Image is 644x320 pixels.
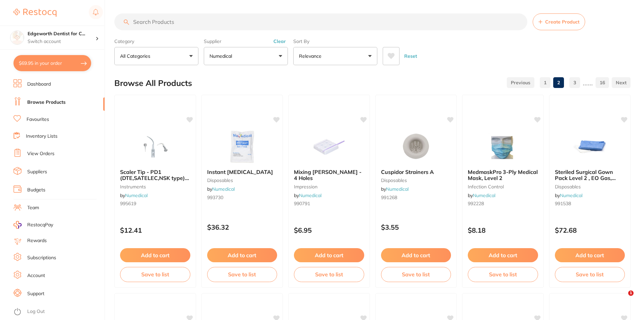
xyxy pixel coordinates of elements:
[207,169,273,175] span: Instant [MEDICAL_DATA]
[386,186,409,192] a: Numedical
[27,116,49,123] a: Favourites
[468,184,538,189] small: infection control
[293,47,377,65] button: Relevance
[468,169,538,181] b: MedmaskPro 3-Ply Medical Mask, Level 2
[294,267,364,282] button: Save to list
[381,186,409,192] span: by
[555,200,571,207] span: 991538
[293,38,377,44] label: Sort By
[114,38,198,44] label: Category
[28,38,96,45] p: Switch account
[468,267,538,282] button: Save to list
[27,308,45,315] a: Log Out
[114,13,527,30] input: Search Products
[204,47,288,65] button: Numedical
[583,79,593,87] p: ......
[27,222,53,228] span: RestocqPay
[10,31,24,44] img: Edgeworth Dentist for Chickens
[560,192,582,198] a: Numedical
[394,130,438,164] img: Cuspidor Strainers A
[133,130,177,164] img: Scaler Tip - PD1 (DTE,SATELEC,NSK type), PERIODONTAL
[13,221,22,229] img: RestocqPay
[27,150,54,157] a: View Orders
[212,186,235,192] a: Numedical
[381,267,451,282] button: Save to list
[13,9,56,17] img: Restocq Logo
[27,272,45,279] a: Account
[114,79,192,88] h2: Browse All Products
[120,53,153,59] p: All Categories
[381,223,451,231] p: $3.55
[628,290,634,296] span: 1
[294,226,364,234] p: $6.95
[555,267,625,282] button: Save to list
[207,194,223,200] span: 993730
[596,76,609,89] a: 16
[13,5,56,20] a: Restocq Logo
[555,226,625,234] p: $72.68
[120,248,190,262] button: Add to cart
[120,192,148,198] span: by
[294,184,364,189] small: impression
[533,13,585,30] button: Create Product
[481,130,525,164] img: MedmaskPro 3-Ply Medical Mask, Level 2
[299,192,321,198] a: Numedical
[468,248,538,262] button: Add to cart
[27,81,51,88] a: Dashboard
[299,53,324,59] p: Relevance
[555,248,625,262] button: Add to cart
[27,237,47,244] a: Rewards
[381,178,451,183] small: disposables
[468,169,538,181] span: MedmaskPro 3-Ply Medical Mask, Level 2
[294,200,310,207] span: 990791
[120,200,136,207] span: 995619
[28,31,96,37] h4: Edgeworth Dentist for Chickens
[468,192,495,198] span: by
[27,169,47,175] a: Suppliers
[555,192,582,198] span: by
[381,248,451,262] button: Add to cart
[120,169,189,188] span: Scaler Tip - PD1 (DTE,SATELEC,NSK type), [GEOGRAPHIC_DATA]
[569,76,580,89] a: 3
[13,221,53,229] a: RestocqPay
[120,169,190,181] b: Scaler Tip - PD1 (DTE,SATELEC,NSK type), PERIODONTAL
[120,267,190,282] button: Save to list
[207,248,277,262] button: Add to cart
[13,55,91,71] button: $69.95 in your order
[381,169,434,175] span: Cuspidor Strainers A
[26,133,58,140] a: Inventory Lists
[555,169,616,188] span: Steriled Surgical Gown Pack Level 2 , EO Gas, 20packs per box
[125,192,148,198] a: Numedical
[294,169,362,181] span: Mixing [PERSON_NAME] - 4 Holes
[294,192,321,198] span: by
[27,204,39,211] a: Team
[13,307,103,317] button: Log Out
[27,99,66,106] a: Browse Products
[468,200,484,207] span: 992228
[207,178,277,183] small: disposables
[207,169,277,175] b: Instant Ice Pack
[120,226,190,234] p: $12.41
[545,19,579,25] span: Create Product
[473,192,495,198] a: Numedical
[568,130,612,164] img: Steriled Surgical Gown Pack Level 2 , EO Gas, 20packs per box
[207,223,277,231] p: $36.32
[294,169,364,181] b: Mixing Wells - 4 Holes
[120,184,190,189] small: instruments
[27,255,56,261] a: Subscriptions
[271,38,288,44] button: Clear
[207,186,235,192] span: by
[555,169,625,181] b: Steriled Surgical Gown Pack Level 2 , EO Gas, 20packs per box
[114,47,198,65] button: All Categories
[204,38,288,44] label: Supplier
[381,194,397,200] span: 991268
[27,290,44,297] a: Support
[381,169,451,175] b: Cuspidor Strainers A
[540,76,551,89] a: 1
[614,290,631,307] iframe: Intercom live chat
[210,53,235,59] p: Numedical
[27,187,45,193] a: Budgets
[220,130,264,164] img: Instant Ice Pack
[468,226,538,234] p: $8.18
[294,248,364,262] button: Add to cart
